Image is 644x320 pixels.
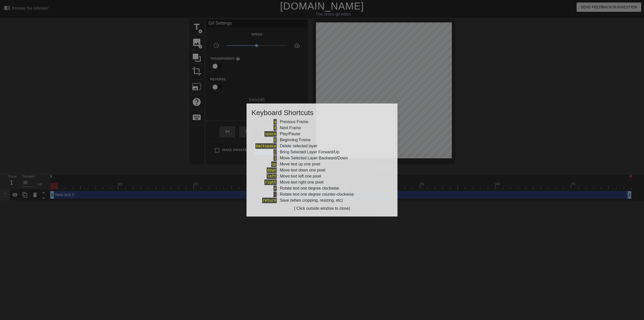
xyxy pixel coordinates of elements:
div: : [252,137,392,143]
div: Move text up one pixel [280,161,320,167]
span: backspace [255,143,277,149]
div: : [252,191,392,197]
div: : [252,119,392,125]
span: down [267,167,277,173]
div: : [252,179,392,185]
span: up [271,161,277,167]
div: : [252,149,392,155]
div: : [252,143,392,149]
div: Move text left one pixel [280,173,321,179]
div: Rotate text one degree counter-clockwise [280,191,354,197]
span: ] [273,155,277,161]
div: Save (when cropping, resizing, etc) [280,197,343,203]
div: Play/Pause [280,131,300,137]
div: Rotate text one degree clockwise [280,185,339,191]
span: return [262,198,277,203]
div: Beginning Frame [280,137,310,143]
span: space [264,131,277,137]
span: d [273,125,277,131]
div: : [252,155,392,161]
div: [ Click outside window to close] [252,205,392,211]
div: Move text right one pixel [280,179,323,185]
span: [ [273,149,277,155]
span: - [273,192,277,197]
div: : [252,161,392,167]
div: Move Selected Layer Backward/Down [280,155,348,161]
div: Next Frame [280,125,301,131]
div: Bring Selected Layer Forward/Up [280,149,339,155]
div: : [252,185,392,191]
div: : [252,173,392,179]
div: : [252,125,392,131]
div: Delete selected layer [280,143,317,149]
div: Previous Frame [280,119,308,125]
div: : [252,131,392,137]
h3: Keyboard Shortcuts [252,109,392,117]
span: + [273,186,277,191]
span: b [273,137,277,143]
span: left [267,173,277,179]
span: a [273,119,277,125]
div: : [252,197,392,203]
div: Move text down one pixel [280,167,325,173]
div: : [252,167,392,173]
span: right [264,180,277,185]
